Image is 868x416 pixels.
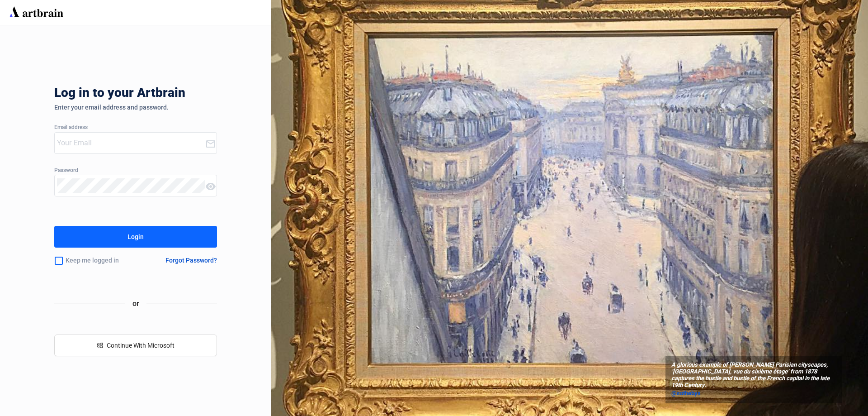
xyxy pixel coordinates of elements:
[54,104,217,111] div: Enter your email address and password.
[54,86,325,104] div: Log in to your Artbrain
[54,251,144,270] div: Keep me logged in
[54,167,217,174] div: Password
[671,362,836,389] span: A glorious example of [PERSON_NAME] Parisian cityscapes, ‘[GEOGRAPHIC_DATA], vue du sixième étage...
[165,257,217,264] div: Forgot Password?
[671,389,836,398] a: @sothebys
[125,298,146,309] span: or
[54,335,217,356] button: windowsContinue With Microsoft
[57,136,205,150] input: Your Email
[107,342,175,349] span: Continue With Microsoft
[54,124,217,131] div: Email address
[671,390,701,397] span: @sothebys
[127,230,144,244] div: Login
[54,226,217,248] button: Login
[97,342,103,349] span: windows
